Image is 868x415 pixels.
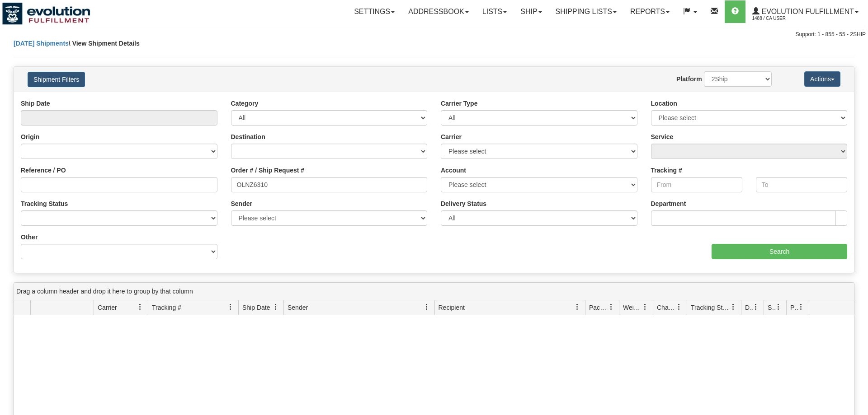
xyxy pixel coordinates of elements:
a: Shipment Issues filter column settings [771,299,786,315]
a: Carrier filter column settings [132,299,148,315]
label: Sender [231,199,252,208]
span: Pickup Status [790,303,798,312]
a: Pickup Status filter column settings [793,299,809,315]
a: Addressbook [401,0,476,23]
a: Reports [623,0,676,23]
label: Reference / PO [21,166,66,175]
label: Account [441,166,466,175]
span: Sender [288,303,308,312]
label: Tracking Status [21,199,68,208]
span: Evolution Fulfillment [759,8,854,15]
span: Recipient [439,303,465,312]
label: Service [651,132,674,141]
a: Weight filter column settings [637,299,653,315]
a: Delivery Status filter column settings [748,299,764,315]
span: Shipment Issues [768,303,775,312]
span: Tracking # [152,303,181,312]
a: Ship [514,0,548,23]
a: Lists [476,0,514,23]
a: Tracking # filter column settings [223,299,238,315]
a: Sender filter column settings [419,299,434,315]
label: Category [231,99,259,108]
label: Platform [676,75,702,84]
span: Delivery Status [745,303,753,312]
a: Shipping lists [549,0,623,23]
label: Carrier Type [441,99,477,108]
a: Ship Date filter column settings [268,299,283,315]
span: Charge [657,303,676,312]
label: Origin [21,132,39,141]
a: [DATE] Shipments [14,40,69,47]
span: \ View Shipment Details [69,40,140,47]
span: Weight [623,303,642,312]
img: logo1488.jpg [2,2,90,25]
a: Charge filter column settings [671,299,687,315]
label: Other [21,233,38,242]
label: Department [651,199,686,208]
a: Settings [347,0,401,23]
span: 1488 / CA User [752,14,820,23]
a: Evolution Fulfillment 1488 / CA User [745,0,865,23]
span: Carrier [98,303,117,312]
a: Tracking Status filter column settings [726,299,741,315]
div: Support: 1 - 855 - 55 - 2SHIP [2,31,866,38]
a: Packages filter column settings [604,299,619,315]
input: Search [712,244,847,259]
label: Carrier [441,132,462,141]
iframe: chat widget [847,161,867,253]
span: Packages [589,303,608,312]
a: Recipient filter column settings [570,299,585,315]
label: Destination [231,132,265,141]
input: To [756,177,847,192]
label: Delivery Status [441,199,486,208]
input: From [651,177,742,192]
span: Ship Date [242,303,270,312]
label: Order # / Ship Request # [231,166,305,175]
span: Tracking Status [691,303,730,312]
div: grid grouping header [14,283,854,300]
label: Tracking # [651,166,682,175]
label: Location [651,99,677,108]
button: Shipment Filters [28,72,85,87]
button: Actions [804,71,840,87]
label: Ship Date [21,99,50,108]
